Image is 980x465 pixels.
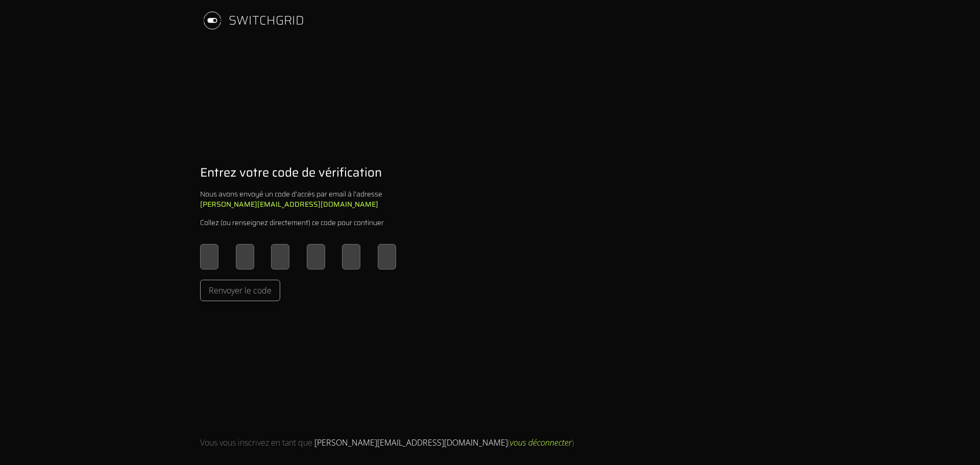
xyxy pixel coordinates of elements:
span: [PERSON_NAME][EMAIL_ADDRESS][DOMAIN_NAME] [314,437,508,448]
span: vous déconnecter [510,437,572,448]
div: Vous vous inscrivez en tant que ( ) [200,436,574,449]
div: Collez (ou renseignez directement) ce code pour continuer [200,217,384,228]
input: Please enter OTP character 5 [342,244,360,270]
input: Please enter OTP character 1 [200,244,218,270]
input: Please enter OTP character 2 [236,244,254,270]
div: Nous avons envoyé un code d'accès par email à l'adresse [200,189,396,209]
input: Please enter OTP character 4 [307,244,325,270]
span: Renvoyer le code [209,284,272,297]
b: [PERSON_NAME][EMAIL_ADDRESS][DOMAIN_NAME] [200,199,378,210]
div: SWITCHGRID [229,12,304,29]
h1: Entrez votre code de vérification [200,164,382,181]
input: Please enter OTP character 6 [378,244,396,270]
button: Renvoyer le code [200,280,280,301]
input: Please enter OTP character 3 [271,244,289,270]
